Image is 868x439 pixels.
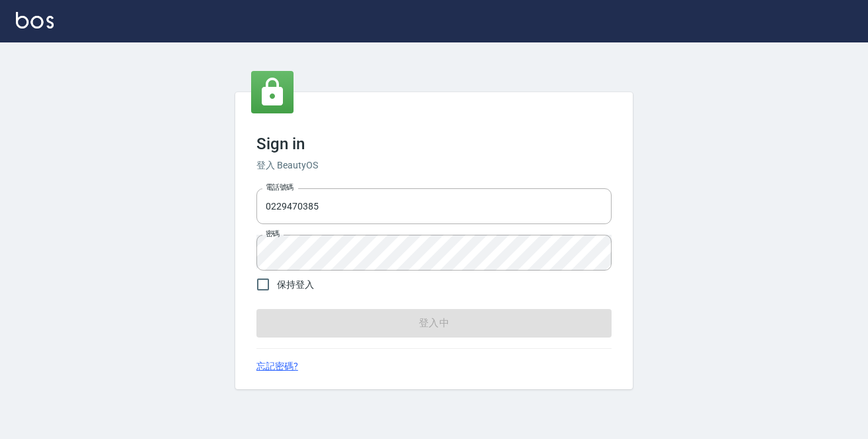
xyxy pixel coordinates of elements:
[277,278,314,292] span: 保持登入
[266,229,280,239] label: 密碼
[16,12,54,29] img: Logo
[256,135,612,153] h3: Sign in
[256,158,612,172] h6: 登入 BeautyOS
[256,359,298,373] a: 忘記密碼?
[266,182,294,192] label: 電話號碼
